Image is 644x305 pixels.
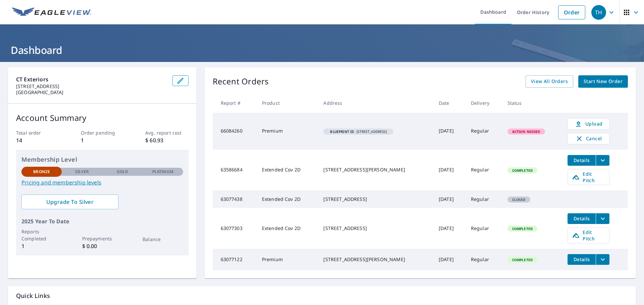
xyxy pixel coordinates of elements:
[526,75,573,88] a: View All Orders
[568,169,609,185] a: Edit Pitch
[466,208,502,249] td: Regular
[213,113,257,150] td: 66084260
[466,113,502,150] td: Regular
[596,254,609,265] button: filesDropdownBtn-63077122
[572,120,605,128] span: Upload
[8,43,636,57] h1: Dashboard
[257,208,318,249] td: Extended Cov 2D
[466,150,502,190] td: Regular
[21,155,183,164] p: Membership Level
[578,75,628,88] a: Start New Order
[27,198,113,206] span: Upgrade To Silver
[323,256,428,263] div: [STREET_ADDRESS][PERSON_NAME]
[16,83,167,89] p: [STREET_ADDRESS]
[12,7,91,17] img: EV Logo
[596,213,609,224] button: filesDropdownBtn-63077303
[433,113,466,150] td: [DATE]
[568,155,596,166] button: detailsBtn-63586684
[466,190,502,208] td: Regular
[16,129,59,136] p: Total order
[16,292,628,300] p: Quick Links
[257,93,318,113] th: Product
[330,130,354,133] em: Blueprint ID
[568,227,609,243] a: Edit Pitch
[16,75,167,83] p: CT Exteriors
[433,208,466,249] td: [DATE]
[21,217,183,225] p: 2025 Year To Date
[75,169,89,175] p: Silver
[152,169,173,175] p: Platinum
[508,257,537,262] span: Completed
[508,226,537,231] span: Completed
[531,77,568,86] span: View All Orders
[433,150,466,190] td: [DATE]
[466,93,502,113] th: Delivery
[433,249,466,270] td: [DATE]
[591,5,606,20] div: TH
[323,196,428,203] div: [STREET_ADDRESS]
[568,133,609,144] button: Cancel
[16,112,189,124] p: Account Summary
[21,178,183,186] a: Pricing and membership levels
[508,168,537,173] span: Completed
[81,129,124,136] p: Order pending
[213,190,257,208] td: 63077438
[572,171,605,183] span: Edit Pitch
[584,77,623,86] span: Start New Order
[82,235,122,242] p: Prepayments
[572,256,592,262] span: Details
[143,236,183,243] p: Balance
[572,229,605,242] span: Edit Pitch
[21,228,62,242] p: Reports Completed
[257,113,318,150] td: Premium
[318,93,433,113] th: Address
[508,129,544,134] span: Action Needed
[21,242,62,250] p: 1
[145,136,188,144] p: $ 60.93
[568,213,596,224] button: detailsBtn-63077303
[433,190,466,208] td: [DATE]
[575,135,602,143] span: Cancel
[16,136,59,144] p: 14
[257,150,318,190] td: Extended Cov 2D
[117,169,128,175] p: Gold
[21,195,118,209] a: Upgrade To Silver
[502,93,562,113] th: Status
[16,89,167,95] p: [GEOGRAPHIC_DATA]
[81,136,124,144] p: 1
[257,190,318,208] td: Extended Cov 2D
[33,169,50,175] p: Bronze
[568,118,609,130] a: Upload
[82,242,122,250] p: $ 0.00
[213,150,257,190] td: 63586684
[213,93,257,113] th: Report #
[323,166,428,173] div: [STREET_ADDRESS][PERSON_NAME]
[596,155,609,166] button: filesDropdownBtn-63586684
[466,249,502,270] td: Regular
[572,157,592,163] span: Details
[145,129,188,136] p: Avg. report cost
[433,93,466,113] th: Date
[257,249,318,270] td: Premium
[213,208,257,249] td: 63077303
[572,215,592,222] span: Details
[213,75,269,88] p: Recent Orders
[323,225,428,232] div: [STREET_ADDRESS]
[508,197,530,202] span: Closed
[326,130,390,133] span: [STREET_ADDRESS]
[558,5,585,19] a: Order
[568,254,596,265] button: detailsBtn-63077122
[213,249,257,270] td: 63077122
